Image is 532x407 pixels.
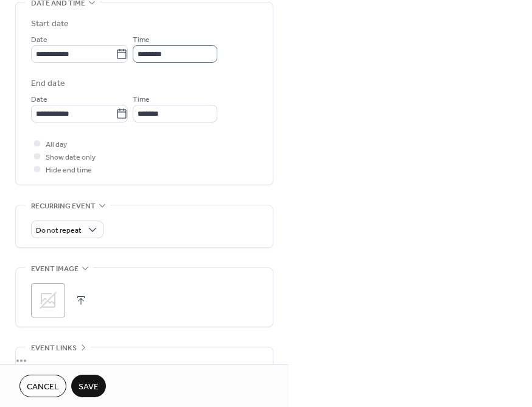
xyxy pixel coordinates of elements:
div: End date [31,77,65,90]
span: All day [46,138,67,151]
span: Save [79,381,99,394]
span: Event links [31,342,77,355]
span: Hide end time [46,164,92,177]
button: Cancel [19,375,66,397]
div: ••• [16,347,273,373]
span: Event image [31,263,79,275]
span: Show date only [46,151,96,164]
div: ; [31,283,65,317]
span: Do not repeat [36,224,82,238]
span: Date [31,34,47,46]
span: Time [133,34,150,46]
span: Date [31,93,47,106]
span: Cancel [27,381,59,394]
button: Save [71,375,106,397]
span: Time [133,93,150,106]
div: Start date [31,18,69,30]
span: Recurring event [31,200,96,213]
